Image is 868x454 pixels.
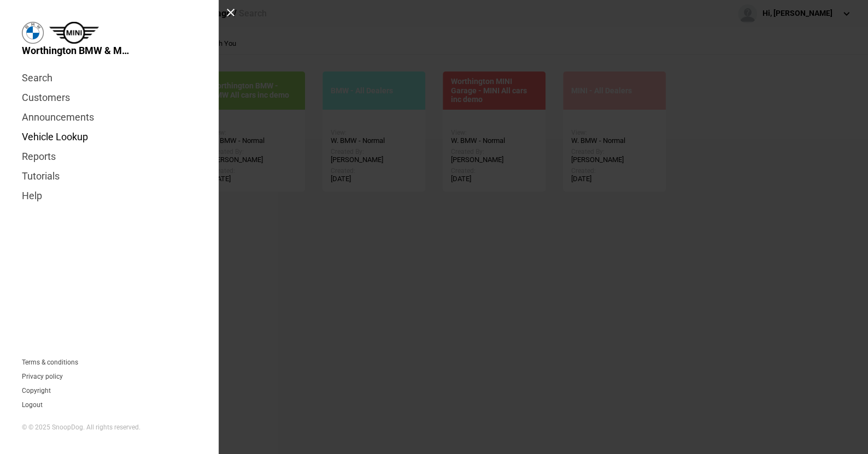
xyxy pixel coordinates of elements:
a: Terms & conditions [22,359,78,366]
button: Logout [22,402,43,408]
span: Worthington BMW & MINI Garage [22,44,131,57]
a: Customers [22,88,197,107]
a: Announcements [22,107,197,127]
img: bmw.png [22,22,44,44]
a: Privacy policy [22,373,63,380]
a: Tutorials [22,166,197,186]
a: Search [22,68,197,88]
img: mini.png [49,22,99,44]
a: Reports [22,147,197,166]
a: Help [22,186,197,206]
a: Vehicle Lookup [22,127,197,147]
a: Copyright [22,387,51,394]
div: © © 2025 SnoopDog. All rights reserved. [22,423,197,432]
